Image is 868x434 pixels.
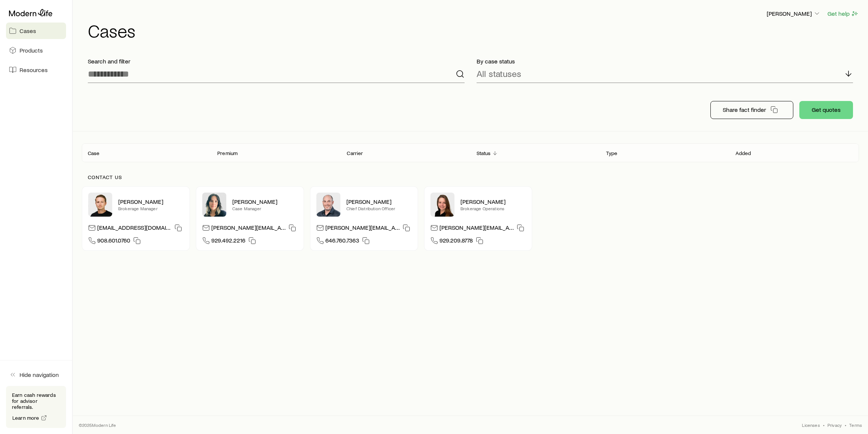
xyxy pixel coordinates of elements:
a: Privacy [827,422,842,428]
span: • [845,422,846,428]
span: • [823,422,824,428]
button: Hide navigation [6,366,66,383]
span: Resources [20,66,48,74]
p: Chief Distribution Officer [346,205,412,211]
a: Licenses [802,422,820,428]
p: [PERSON_NAME] [118,198,184,205]
p: [PERSON_NAME] [232,198,298,205]
p: [PERSON_NAME][EMAIL_ADDRESS][DOMAIN_NAME] [211,224,286,234]
p: Brokerage Manager [118,205,184,211]
span: 929.209.8778 [439,237,473,247]
span: 646.760.7363 [325,237,359,247]
p: Search and filter [88,57,465,65]
a: Terms [849,422,862,428]
button: [PERSON_NAME] [766,9,821,18]
p: © 2025 Modern Life [79,422,116,428]
img: Rich Loeffler [88,193,112,217]
span: Hide navigation [20,371,59,378]
p: [EMAIL_ADDRESS][DOMAIN_NAME] [97,224,171,234]
span: 908.601.0760 [97,237,130,247]
img: Ellen Wall [430,193,454,217]
p: By case status [477,57,853,65]
p: Added [736,150,751,156]
p: Type [606,150,618,156]
p: [PERSON_NAME] [460,198,526,205]
button: Get quotes [799,101,853,119]
span: Products [20,47,43,54]
a: Resources [6,62,66,78]
p: Status [477,150,491,156]
p: Premium [217,150,238,156]
span: 929.492.2216 [211,237,245,247]
p: All statuses [477,68,521,79]
img: Dan Pierson [316,193,340,217]
p: Carrier [347,150,363,156]
img: Lisette Vega [202,193,226,217]
p: [PERSON_NAME][EMAIL_ADDRESS][DOMAIN_NAME] [439,224,514,234]
p: Case Manager [232,205,298,211]
p: Earn cash rewards for advisor referrals. [12,392,60,410]
button: Share fact finder [710,101,793,119]
p: Share fact finder [723,106,766,113]
p: [PERSON_NAME][EMAIL_ADDRESS][DOMAIN_NAME] [325,224,400,234]
button: Get help [827,9,859,18]
a: Products [6,42,66,59]
p: Brokerage Operations [460,205,526,211]
p: [PERSON_NAME] [767,10,821,17]
p: [PERSON_NAME] [346,198,412,205]
div: Earn cash rewards for advisor referrals.Learn more [6,386,66,428]
span: Learn more [12,415,39,420]
div: Client cases [82,143,859,162]
p: Contact us [88,174,853,180]
span: Cases [20,27,36,35]
a: Cases [6,23,66,39]
p: Case [88,150,100,156]
h1: Cases [88,21,859,39]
